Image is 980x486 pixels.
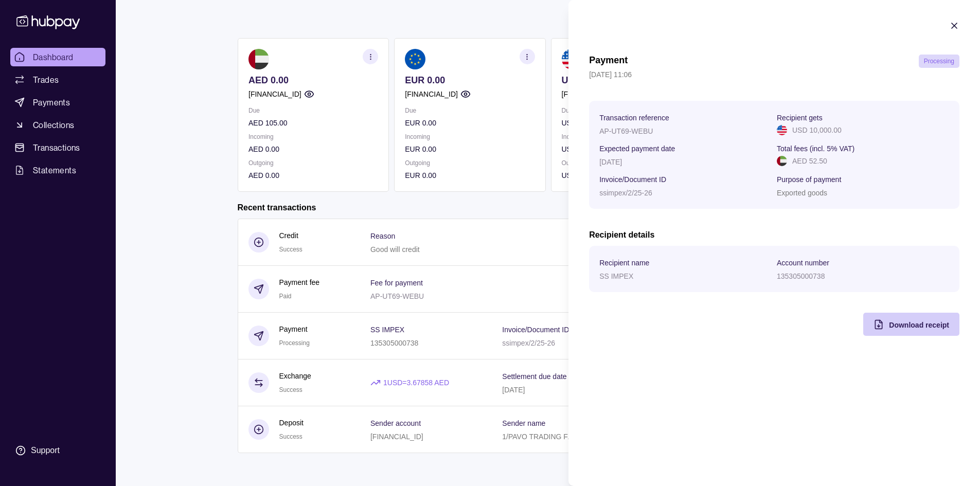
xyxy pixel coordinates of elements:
[924,58,954,65] span: Processing
[792,155,827,167] p: AED 52.50
[599,158,622,166] p: [DATE]
[777,114,823,122] p: Recipient gets
[599,189,652,197] p: ssimpex/2/25-26
[863,313,959,336] button: Download receipt
[777,145,854,153] p: Total fees (incl. 5% VAT)
[777,259,829,267] p: Account number
[589,229,959,241] h2: Recipient details
[599,272,633,280] p: SS IMPEX
[599,175,666,184] p: Invoice/Document ID
[777,189,827,197] p: Exported goods
[777,175,841,184] p: Purpose of payment
[589,55,628,68] h1: Payment
[889,321,949,329] span: Download receipt
[599,145,675,153] p: Expected payment date
[599,259,649,267] p: Recipient name
[777,125,787,135] img: us
[777,156,787,166] img: ae
[599,114,669,122] p: Transaction reference
[589,69,959,80] p: [DATE] 11:06
[599,127,653,135] p: AP-UT69-WEBU
[777,272,825,280] p: 135305000738
[792,124,842,136] p: USD 10,000.00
